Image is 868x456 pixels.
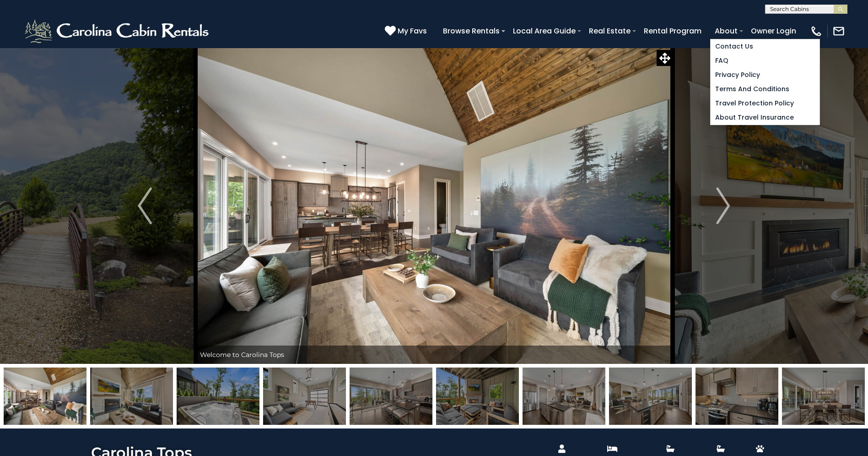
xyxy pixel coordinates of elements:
img: 169014245 [523,368,605,425]
img: 169014244 [695,368,778,425]
a: My Favs [385,25,429,37]
a: FAQ [711,54,819,68]
span: My Favs [398,25,427,37]
img: 169014242 [609,368,692,425]
a: Privacy Policy [711,68,819,82]
a: Travel Protection Policy [711,96,819,110]
img: 169014284 [177,368,259,425]
img: 169014304 [436,368,519,425]
a: Local Area Guide [508,23,580,39]
a: Browse Rentals [438,23,504,39]
a: About [710,23,742,39]
a: Real Estate [584,23,635,39]
button: Previous [94,48,195,364]
img: arrow [716,187,730,224]
button: Next [673,48,773,364]
img: 169014248 [90,368,173,425]
a: About Travel Insurance [711,110,819,125]
img: 169014251 [782,368,865,425]
img: arrow [138,187,151,224]
img: White-1-2.png [23,17,213,45]
img: mail-regular-white.png [832,25,845,38]
a: Terms and Conditions [711,82,819,96]
img: phone-regular-white.png [810,25,823,38]
a: Owner Login [746,23,801,39]
div: Welcome to Carolina Tops [195,346,673,364]
img: 169014250 [4,368,86,425]
img: 169014241 [350,368,432,425]
img: 169014288 [263,368,346,425]
a: Contact Us [711,39,819,54]
a: Rental Program [639,23,706,39]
